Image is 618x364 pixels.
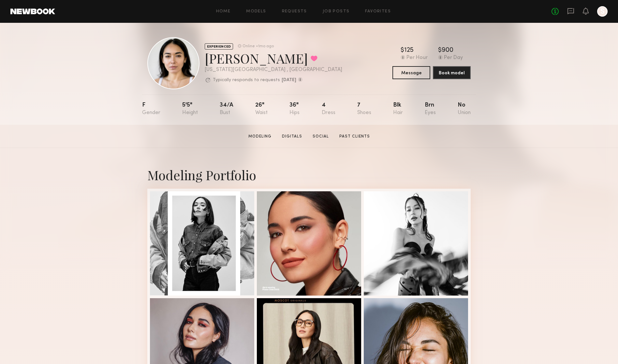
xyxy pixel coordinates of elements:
a: Favorites [365,9,391,14]
div: [US_STATE][GEOGRAPHIC_DATA] , [GEOGRAPHIC_DATA] [205,67,342,73]
div: 4 [322,102,335,116]
button: Message [392,66,430,79]
div: $ [438,47,442,54]
div: Modeling Portfolio [147,166,471,183]
div: 26" [255,102,268,116]
div: Brn [425,102,436,116]
a: Models [246,9,266,14]
a: Modeling [246,134,274,139]
div: 125 [404,47,414,54]
a: Job Posts [323,9,350,14]
div: 34/a [220,102,233,116]
p: Typically responds to requests [213,78,280,82]
div: $ [401,47,404,54]
div: 36" [289,102,300,116]
a: Home [216,9,231,14]
div: 900 [442,47,453,54]
div: Per Day [444,55,463,61]
div: 5'5" [182,102,198,116]
div: Blk [393,102,403,116]
a: Digitals [279,134,305,139]
a: Requests [282,9,307,14]
div: Per Hour [406,55,428,61]
div: 7 [357,102,371,116]
div: No [458,102,471,116]
a: S [597,6,608,17]
div: Online +1mo ago [243,44,274,49]
div: F [142,102,160,116]
a: Social [310,134,331,139]
button: Book model [433,66,471,79]
div: [PERSON_NAME] [205,50,342,67]
div: EXPERIENCED [205,43,233,50]
b: [DATE] [282,78,296,82]
a: Past Clients [337,134,373,139]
